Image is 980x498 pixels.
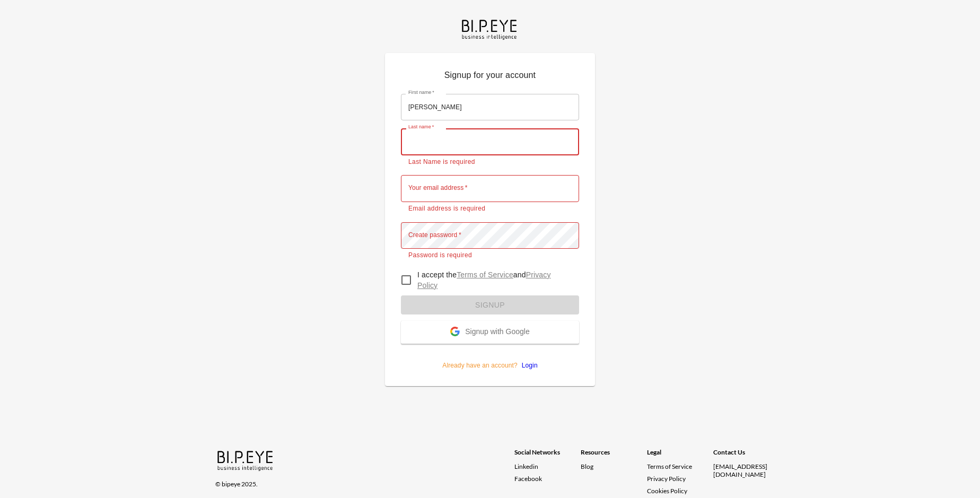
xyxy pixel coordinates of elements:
[401,344,579,370] p: Already have an account?
[581,448,647,462] div: Resources
[417,270,551,290] a: Privacy Policy
[713,448,780,462] div: Contact Us
[514,462,581,470] a: Linkedin
[514,475,581,483] a: Facebook
[647,475,686,483] a: Privacy Policy
[408,204,572,214] p: Email address is required
[417,269,571,291] p: I accept the and
[647,462,709,470] a: Terms of Service
[460,17,520,41] img: bipeye-logo
[647,487,687,495] a: Cookies Policy
[401,321,579,344] button: Signup with Google
[408,157,572,168] p: Last Name is required
[514,475,542,483] span: Facebook
[215,448,276,472] img: bipeye-logo
[401,69,579,86] p: Signup for your account
[465,327,529,338] span: Signup with Google
[514,462,538,470] span: Linkedin
[457,270,513,279] a: Terms of Service
[581,462,593,470] a: Blog
[215,474,500,488] div: © bipeye 2025.
[647,448,713,462] div: Legal
[713,462,780,478] div: [EMAIL_ADDRESS][DOMAIN_NAME]
[408,250,572,261] p: Password is required
[518,362,538,369] a: Login
[408,124,434,130] label: Last name
[514,448,581,462] div: Social Networks
[408,89,434,96] label: First name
